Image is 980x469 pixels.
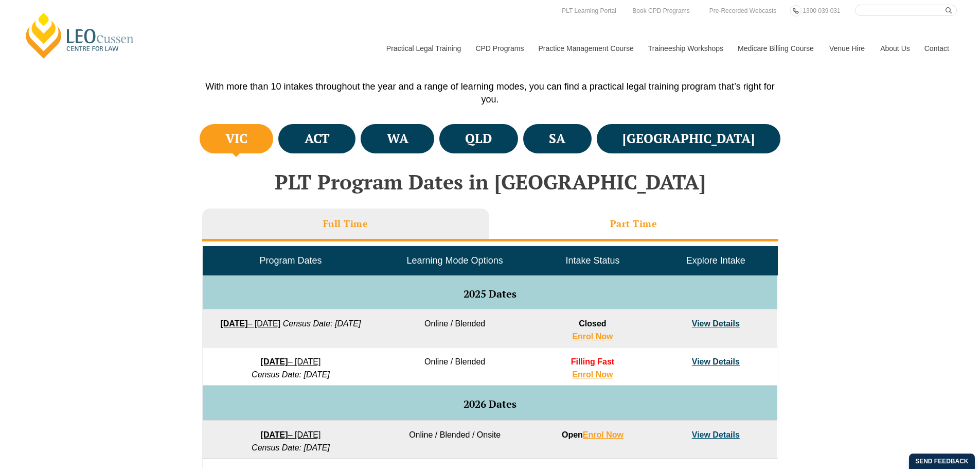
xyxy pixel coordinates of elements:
strong: Open [562,430,623,439]
a: Enrol Now [572,370,613,379]
a: Enrol Now [572,332,613,341]
h2: PLT Program Dates in [GEOGRAPHIC_DATA] [197,170,783,193]
span: Filling Fast [571,357,614,366]
h4: QLD [465,130,492,147]
strong: [DATE] [261,357,288,366]
button: Open LiveChat chat widget [8,4,39,35]
a: Practice Management Course [531,26,640,71]
td: Online / Blended [379,309,531,348]
a: PLT Learning Portal [559,5,619,16]
a: Medicare Billing Course [730,26,822,71]
a: View Details [692,357,740,366]
h3: Full Time [323,218,368,230]
span: 2026 Dates [464,397,516,411]
a: Practical Legal Training [379,26,468,71]
p: With more than 10 intakes throughout the year and a range of learning modes, you can find a pract... [197,80,783,106]
a: [DATE]– [DATE] [220,319,280,328]
span: Closed [579,319,606,328]
strong: [DATE] [261,430,288,439]
h4: VIC [225,130,247,147]
h4: ACT [305,130,330,147]
h4: WA [387,130,408,147]
a: Pre-Recorded Webcasts [707,5,779,16]
em: Census Date: [DATE] [252,370,330,379]
a: [PERSON_NAME] Centre for Law [23,11,137,60]
em: Census Date: [DATE] [283,319,361,328]
a: Traineeship Workshops [640,26,730,71]
h3: Part Time [610,218,657,230]
span: Explore Intake [686,255,745,266]
h4: [GEOGRAPHIC_DATA] [622,130,755,147]
a: Contact [917,26,957,71]
a: [DATE]– [DATE] [261,430,321,439]
a: Book CPD Programs [630,5,692,16]
span: Intake Status [565,255,619,266]
a: View Details [692,319,740,328]
td: Online / Blended / Onsite [379,421,531,459]
a: CPD Programs [468,26,530,71]
em: Census Date: [DATE] [252,443,330,452]
a: 1300 039 031 [800,5,843,16]
strong: [DATE] [220,319,247,328]
a: About Us [872,26,917,71]
span: 1300 039 031 [803,7,840,14]
span: 2025 Dates [464,287,516,301]
td: Online / Blended [379,348,531,386]
span: Learning Mode Options [407,255,503,266]
a: [DATE]– [DATE] [261,357,321,366]
h4: SA [549,130,565,147]
a: Enrol Now [583,430,623,439]
span: Program Dates [259,255,322,266]
a: View Details [692,430,740,439]
a: Venue Hire [822,26,872,71]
